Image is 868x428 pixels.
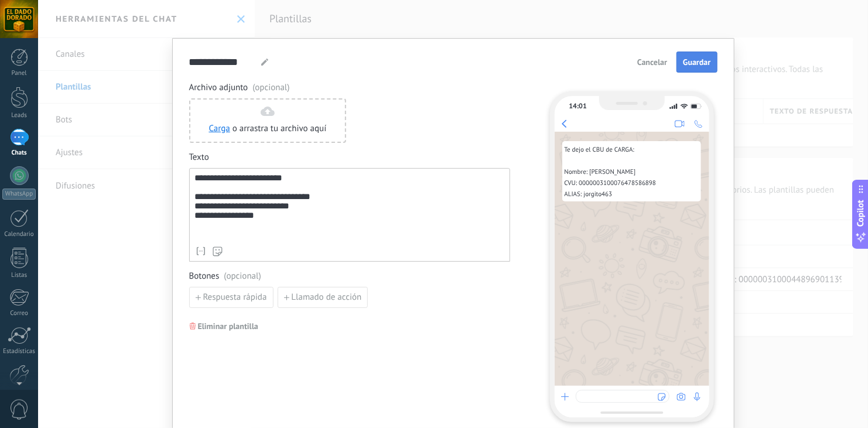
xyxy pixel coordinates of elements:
[2,112,36,119] div: Leads
[683,58,710,66] span: Guardar
[189,82,510,94] span: Archivo adjunto
[278,287,368,308] button: Llamado de acción
[252,82,289,94] span: (opcional)
[198,322,258,330] span: Eliminar plantilla
[637,58,667,66] span: Cancelar
[2,272,36,279] div: Listas
[233,123,327,135] span: o arrastra tu archivo aquí
[2,310,36,317] div: Correo
[2,149,36,157] div: Chats
[565,146,657,198] span: Te dejo el CBU de CARGA: Nombre: [PERSON_NAME] CVU: 0000003100076478586898 ALIAS: jorgito463
[189,271,510,282] span: Botones
[2,231,36,238] div: Calendario
[2,348,36,355] div: Estadísticas
[292,293,362,302] span: Llamado de acción
[184,317,264,335] button: Eliminar plantilla
[203,293,267,302] span: Respuesta rápida
[569,102,587,111] div: 14:01
[189,152,510,163] span: Texto
[855,200,867,227] span: Copilot
[209,123,230,134] a: Carga
[632,53,672,71] button: Cancelar
[189,287,274,308] button: Respuesta rápida
[2,70,36,77] div: Panel
[2,189,36,200] div: WhatsApp
[224,271,261,282] span: (opcional)
[676,52,717,73] button: Guardar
